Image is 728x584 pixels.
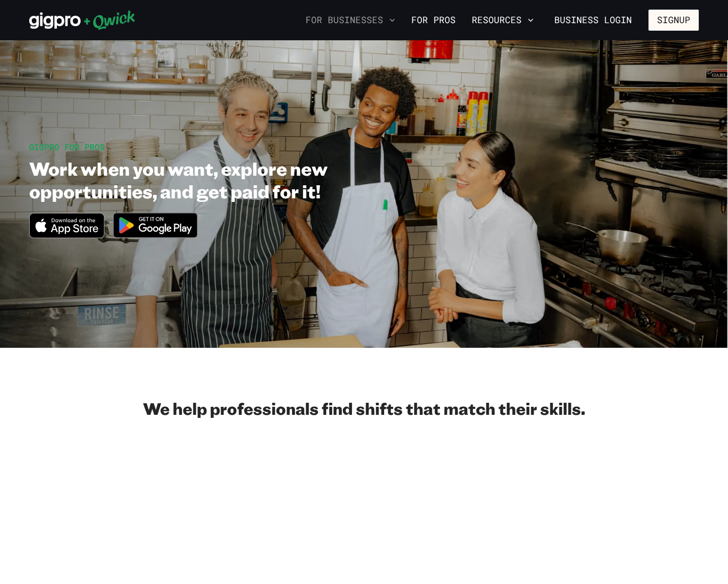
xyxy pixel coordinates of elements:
[302,12,399,29] button: For Businesses
[546,10,640,31] a: Business Login
[29,157,431,202] h1: Work when you want, explore new opportunities, and get paid for it!
[29,141,105,152] span: GIGPRO FOR PROS
[407,12,460,29] a: For Pros
[648,10,699,31] button: Signup
[29,230,105,240] a: Download on the App Store
[107,206,204,244] img: Get it on Google Play
[468,12,538,29] button: Resources
[29,398,699,418] h2: We help professionals find shifts that match their skills.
